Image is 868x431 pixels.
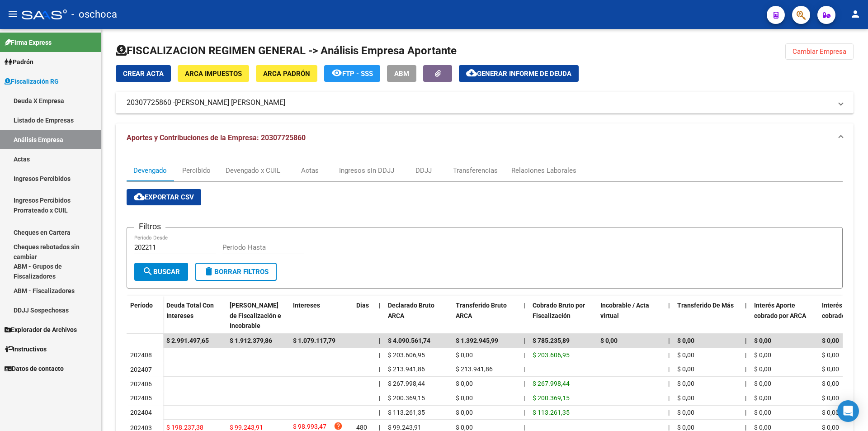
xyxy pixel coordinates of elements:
[130,409,152,416] span: 202404
[754,365,771,373] span: $ 0,00
[127,133,306,142] span: Aportes y Contribuciones de la Empresa: 20307725860
[130,366,152,373] span: 202407
[356,302,369,309] span: Dias
[529,296,597,336] datatable-header-cell: Cobrado Bruto por Fiscalización
[142,268,180,276] span: Buscar
[375,296,384,336] datatable-header-cell: |
[394,70,409,78] span: ABM
[130,380,152,388] span: 202406
[127,98,832,108] mat-panel-title: 20307725860 -
[677,424,694,431] span: $ 0,00
[203,268,269,276] span: Borrar Filtros
[203,266,214,277] mat-icon: delete
[182,166,211,175] div: Percibido
[668,337,670,344] span: |
[456,380,473,387] span: $ 0,00
[452,296,520,336] datatable-header-cell: Transferido Bruto ARCA
[5,364,64,374] span: Datos de contacto
[677,351,694,359] span: $ 0,00
[388,302,434,319] span: Declarado Bruto ARCA
[263,70,310,78] span: ARCA Padrón
[668,351,670,359] span: |
[324,65,380,82] button: FTP - SSS
[754,337,771,344] span: $ 0,00
[745,302,747,309] span: |
[226,296,289,336] datatable-header-cell: Deuda Bruta Neto de Fiscalización e Incobrable
[388,337,430,344] span: $ 4.090.561,74
[754,302,806,319] span: Interés Aporte cobrado por ARCA
[822,380,839,387] span: $ 0,00
[533,380,570,387] span: $ 267.998,44
[5,325,77,335] span: Explorador de Archivos
[339,166,394,175] div: Ingresos sin DDJJ
[379,351,380,359] span: |
[745,351,746,359] span: |
[677,302,734,309] span: Transferido De Más
[166,337,209,344] span: $ 2.991.497,65
[116,65,171,82] button: Crear Acta
[524,351,525,359] span: |
[142,266,153,277] mat-icon: search
[533,351,570,359] span: $ 203.606,95
[130,394,152,402] span: 202405
[5,76,59,86] span: Fiscalización RG
[388,365,425,373] span: $ 213.941,86
[116,92,854,114] mat-expansion-panel-header: 20307725860 -[PERSON_NAME] [PERSON_NAME]
[459,65,579,82] button: Generar informe de deuda
[785,43,854,60] button: Cambiar Empresa
[342,70,373,78] span: FTP - SSS
[456,302,507,319] span: Transferido Bruto ARCA
[456,351,473,359] span: $ 0,00
[356,424,367,431] span: 480
[388,409,425,416] span: $ 113.261,35
[456,409,473,416] span: $ 0,00
[677,394,694,402] span: $ 0,00
[379,337,381,344] span: |
[230,337,272,344] span: $ 1.912.379,86
[745,380,746,387] span: |
[745,337,747,344] span: |
[133,166,167,175] div: Devengado
[668,424,670,431] span: |
[600,302,649,319] span: Incobrable / Acta virtual
[668,302,670,309] span: |
[134,263,188,281] button: Buscar
[130,302,153,309] span: Período
[668,394,670,402] span: |
[533,302,585,319] span: Cobrado Bruto por Fiscalización
[453,166,498,175] div: Transferencias
[668,409,670,416] span: |
[745,409,746,416] span: |
[745,394,746,402] span: |
[524,409,525,416] span: |
[130,351,152,359] span: 202408
[388,380,425,387] span: $ 267.998,44
[388,394,425,402] span: $ 200.369,15
[230,302,281,330] span: [PERSON_NAME] de Fiscalización e Incobrable
[597,296,665,336] datatable-header-cell: Incobrable / Acta virtual
[71,5,117,24] span: - oschoca
[134,220,165,233] h3: Filtros
[837,400,859,422] div: Open Intercom Messenger
[379,409,380,416] span: |
[5,57,33,67] span: Padrón
[127,296,163,334] datatable-header-cell: Período
[334,422,343,431] i: help
[166,424,203,431] span: $ 198.237,38
[850,9,861,19] mat-icon: person
[822,394,839,402] span: $ 0,00
[379,394,380,402] span: |
[5,38,52,47] span: Firma Express
[415,166,432,175] div: DDJJ
[387,65,416,82] button: ABM
[677,380,694,387] span: $ 0,00
[456,424,473,431] span: $ 0,00
[524,365,525,373] span: |
[754,394,771,402] span: $ 0,00
[456,365,493,373] span: $ 213.941,86
[754,409,771,416] span: $ 0,00
[134,191,145,202] mat-icon: cloud_download
[379,302,381,309] span: |
[677,365,694,373] span: $ 0,00
[331,67,342,78] mat-icon: remove_red_eye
